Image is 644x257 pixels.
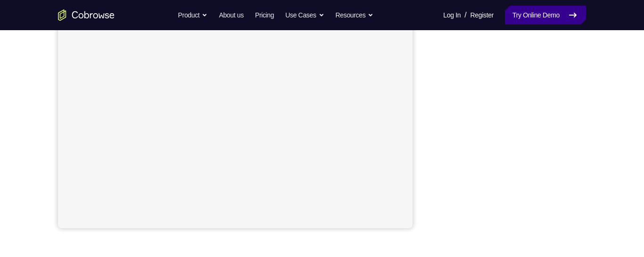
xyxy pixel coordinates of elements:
[178,6,208,25] button: Product
[505,6,586,25] a: Try Online Demo
[443,6,461,25] a: Log In
[336,6,374,25] button: Resources
[58,9,115,21] a: Go to the home page
[219,6,243,25] a: About us
[471,6,494,25] a: Register
[464,9,466,21] span: /
[285,6,324,25] button: Use Cases
[255,6,274,25] a: Pricing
